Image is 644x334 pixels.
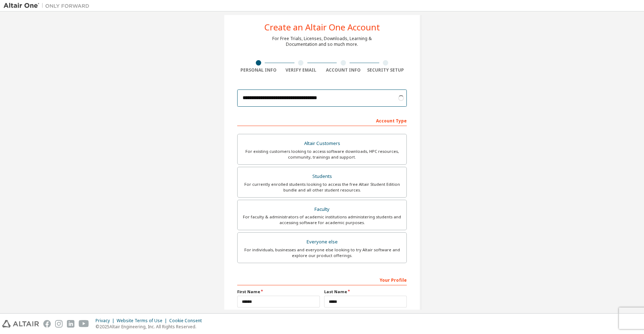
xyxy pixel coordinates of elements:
div: Cookie Consent [169,318,206,324]
label: First Name [237,289,320,295]
label: Last Name [324,289,407,295]
div: For currently enrolled students looking to access the free Altair Student Edition bundle and all ... [242,181,402,193]
div: Verify Email [280,67,322,73]
div: Privacy [96,318,117,324]
img: youtube.svg [79,320,89,328]
div: Account Type [237,115,407,126]
div: Account Info [322,67,365,73]
div: For existing customers looking to access software downloads, HPC resources, community, trainings ... [242,149,402,160]
img: facebook.svg [43,320,51,328]
div: For Free Trials, Licenses, Downloads, Learning & Documentation and so much more. [272,36,372,47]
div: Create an Altair One Account [264,23,380,32]
div: For individuals, businesses and everyone else looking to try Altair software and explore our prod... [242,247,402,258]
div: Students [242,171,402,181]
div: For faculty & administrators of academic institutions administering students and accessing softwa... [242,214,402,226]
img: altair_logo.svg [2,320,39,328]
img: linkedin.svg [67,320,74,328]
div: Everyone else [242,237,402,247]
div: Website Terms of Use [117,318,169,324]
img: Altair One [4,2,93,9]
div: Your Profile [237,274,407,285]
div: Altair Customers [242,139,402,149]
div: Security Setup [365,67,407,73]
img: instagram.svg [55,320,63,328]
div: Faculty [242,204,402,214]
p: © 2025 Altair Engineering, Inc. All Rights Reserved. [96,324,206,330]
div: Personal Info [237,67,280,73]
